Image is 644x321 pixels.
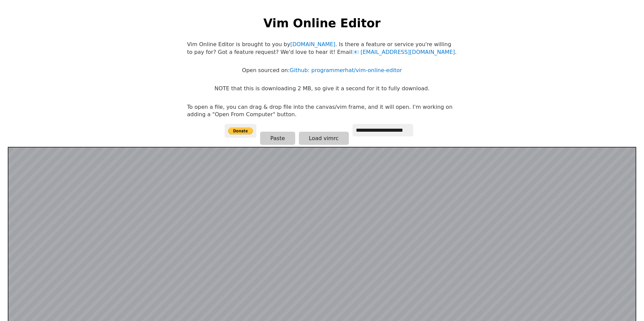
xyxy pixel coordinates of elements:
[242,67,402,74] p: Open sourced on:
[290,41,335,47] a: [DOMAIN_NAME]
[215,85,429,92] p: NOTE that this is downloading 2 MB, so give it a second for it to fully download.
[187,41,457,56] p: Vim Online Editor is brought to you by . Is there a feature or service you're willing to pay for?...
[290,67,402,73] a: Github: programmerhat/vim-online-editor
[299,132,349,145] button: Load vimrc
[263,15,381,31] h1: Vim Online Editor
[352,49,455,55] a: [EMAIL_ADDRESS][DOMAIN_NAME]
[260,132,295,145] button: Paste
[187,103,457,119] p: To open a file, you can drag & drop file into the canvas/vim frame, and it will open. I'm working...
